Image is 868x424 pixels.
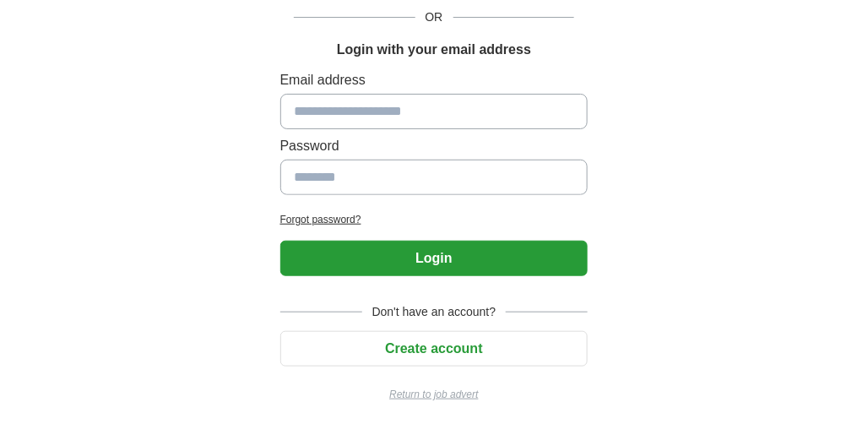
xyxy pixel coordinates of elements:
[415,8,453,26] span: OR
[362,303,507,321] span: Don't have an account?
[280,136,589,156] label: Password
[280,212,589,227] a: Forgot password?
[280,387,589,402] a: Return to job advert
[280,331,589,367] button: Create account
[280,241,589,276] button: Login
[280,341,589,356] a: Create account
[337,40,531,60] h1: Login with your email address
[280,70,589,90] label: Email address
